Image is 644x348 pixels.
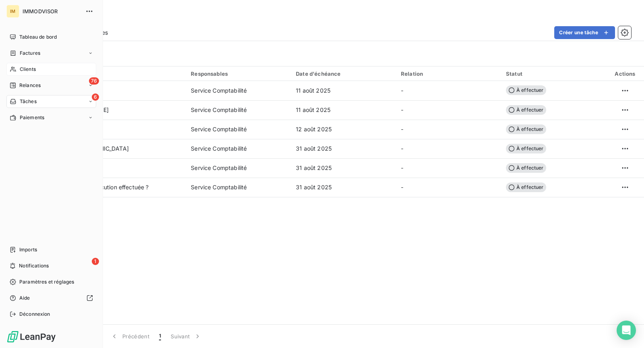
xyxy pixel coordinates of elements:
button: Précédent [105,328,154,345]
span: 12 août 2025 [296,125,332,133]
span: À effectuer [506,163,546,173]
span: 76 [89,77,99,85]
span: Clients [20,66,36,73]
td: - [396,178,501,197]
span: Service Comptabilité [191,106,247,114]
span: À effectuer [506,105,546,115]
span: Imports [19,246,37,253]
a: 76Relances [6,79,96,92]
span: 31 août 2025 [296,145,332,153]
span: Relances [19,82,41,89]
span: Paramètres et réglages [19,278,74,286]
a: 6Tâches [6,95,96,108]
span: Aide [19,294,30,302]
div: Tâche [39,70,181,77]
div: Date d'échéance [296,70,391,77]
td: - [396,139,501,158]
span: À effectuer [506,85,546,95]
span: 31 août 2025 [296,164,332,172]
span: À effectuer [506,182,546,192]
span: Service Comptabilité [191,125,247,133]
span: Service Comptabilité [191,87,247,95]
button: 1 [154,328,166,345]
span: Factures [20,50,40,57]
a: Factures [6,47,96,60]
span: IMMODVISOR [23,8,80,14]
a: Tableau de bord [6,31,96,43]
td: - [396,158,501,178]
td: - [396,81,501,100]
span: Service Comptabilité [191,183,247,191]
img: Logo LeanPay [6,330,56,343]
div: Statut [506,70,601,77]
span: 31 août 2025 [296,183,332,191]
a: Imports [6,243,96,256]
span: 11 août 2025 [296,87,330,95]
span: Service Comptabilité [191,164,247,172]
span: 1 [92,258,99,265]
div: Open Intercom Messenger [617,321,636,340]
div: Relation [401,70,496,77]
span: À effectuer [506,124,546,134]
div: Responsables [191,70,286,77]
div: IM [6,5,19,18]
div: Actions [611,70,639,77]
span: 11 août 2025 [296,106,330,114]
a: Aide [6,292,96,304]
span: Service Comptabilité [191,145,247,153]
span: Tâches [20,98,37,105]
button: Suivant [166,328,206,345]
span: Notifications [19,262,49,269]
a: Paramètres et réglages [6,275,96,288]
td: - [396,120,501,139]
a: Clients [6,63,96,76]
span: Déconnexion [19,311,50,318]
span: Paiements [20,114,44,121]
td: - [396,100,501,120]
button: Créer une tâche [554,26,615,39]
a: Paiements [6,111,96,124]
span: 6 [92,93,99,101]
span: À effectuer [506,144,546,153]
span: Tableau de bord [19,33,57,41]
span: 1 [159,332,161,340]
